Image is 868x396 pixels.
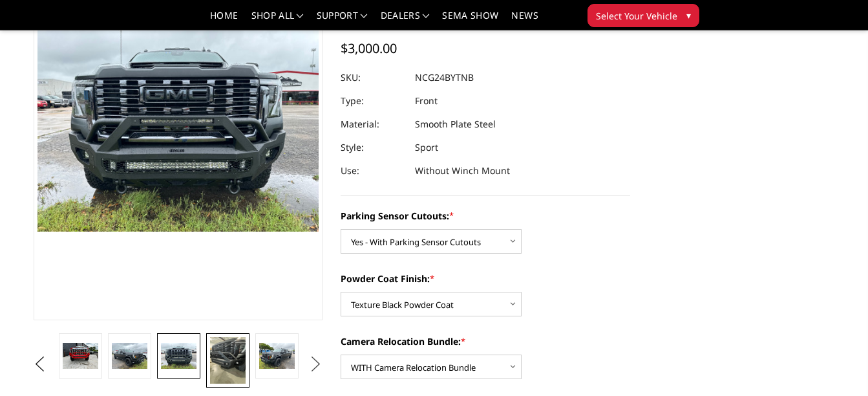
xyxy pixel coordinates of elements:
[210,11,238,30] a: Home
[251,11,304,30] a: shop all
[442,11,498,30] a: SEMA Show
[317,11,368,30] a: Support
[161,343,196,369] img: 2024-2025 GMC 2500-3500 - Freedom Series - Sport Front Bumper (non-winch)
[415,113,496,136] dd: Smooth Plate Steel
[341,159,405,182] dt: Use:
[415,136,438,159] dd: Sport
[112,343,147,369] img: 2024-2025 GMC 2500-3500 - Freedom Series - Sport Front Bumper (non-winch)
[803,334,868,396] iframe: Chat Widget
[30,355,50,374] button: Previous
[341,136,405,159] dt: Style:
[259,343,294,369] img: 2024-2025 GMC 2500-3500 - Freedom Series - Sport Front Bumper (non-winch)
[341,89,405,113] dt: Type:
[306,355,326,374] button: Next
[210,337,245,384] img: 2024-2025 GMC 2500-3500 - Freedom Series - Sport Front Bumper (non-winch)
[341,209,630,223] label: Parking Sensor Cutouts:
[381,11,430,30] a: Dealers
[686,8,691,22] span: ▾
[63,343,98,369] img: 2024-2025 GMC 2500-3500 - Freedom Series - Sport Front Bumper (non-winch)
[341,113,405,136] dt: Material:
[596,9,677,23] span: Select Your Vehicle
[511,11,538,30] a: News
[415,159,510,182] dd: Without Winch Mount
[341,66,405,89] dt: SKU:
[341,39,397,57] span: $3,000.00
[415,66,474,89] dd: NCG24BYTNB
[587,4,699,27] button: Select Your Vehicle
[341,272,630,285] label: Powder Coat Finish:
[341,335,630,348] label: Camera Relocation Bundle:
[415,89,438,113] dd: Front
